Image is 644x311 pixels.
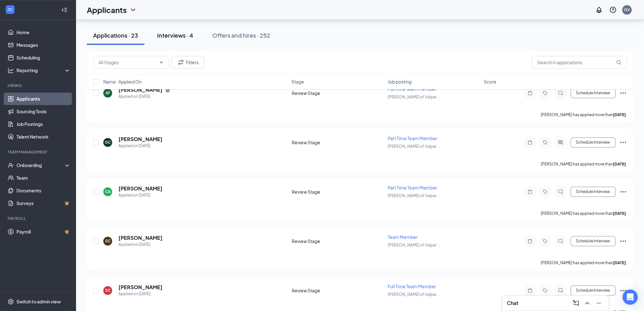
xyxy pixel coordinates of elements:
[93,31,138,39] div: Applications · 23
[541,239,549,244] svg: Tag
[582,298,592,308] button: ChevronUp
[16,184,71,197] a: Documents
[388,292,440,297] span: [PERSON_NAME] of Valpar ...
[571,187,615,197] button: Schedule Interview
[624,7,630,12] div: GV
[388,243,440,247] span: [PERSON_NAME] of Valpar ...
[291,78,304,85] span: Stage
[99,59,156,66] input: All Stages
[595,6,603,14] svg: Notifications
[583,299,591,307] svg: ChevronUp
[172,56,204,69] button: Filter Filters
[541,140,549,145] svg: Tag
[16,39,71,51] a: Messages
[16,298,61,305] div: Switch to admin view
[16,92,71,105] a: Applicants
[571,298,581,308] button: ComposeMessage
[619,287,627,294] svg: Ellipses
[87,4,127,15] h1: Applicants
[557,288,564,293] svg: ChatInactive
[118,143,163,149] div: Applied on [DATE]
[571,285,615,295] button: Schedule Interview
[8,149,69,155] div: Team Management
[292,139,384,146] div: Review Stage
[526,140,534,145] svg: Note
[118,192,163,198] div: Applied on [DATE]
[388,135,437,141] span: Part Time Team Member
[613,162,626,166] b: [DATE]
[118,93,170,100] div: Applied on [DATE]
[212,31,270,39] div: Offers and hires · 252
[619,188,627,196] svg: Ellipses
[613,211,626,216] b: [DATE]
[16,225,71,238] a: PayrollCrown
[541,288,549,293] svg: Tag
[507,300,518,307] h3: Chat
[572,299,580,307] svg: ComposeMessage
[292,189,384,195] div: Review Stage
[388,234,418,240] span: Team Member
[105,140,111,145] div: GC
[541,211,627,216] p: [PERSON_NAME] has applied more than .
[292,287,384,294] div: Review Stage
[622,289,638,305] div: Open Intercom Messenger
[541,112,627,117] p: [PERSON_NAME] has applied more than .
[118,234,163,241] h5: [PERSON_NAME]
[388,144,440,149] span: [PERSON_NAME] of Valpar ...
[16,51,71,64] a: Scheduling
[532,56,627,69] input: Search in applications
[16,26,71,39] a: Home
[526,288,534,293] svg: Note
[105,238,111,244] div: SC
[388,78,411,85] span: Job posting
[594,298,604,308] button: Minimize
[484,78,496,85] span: Score
[7,6,13,13] svg: WorkstreamLogo
[118,241,163,248] div: Applied on [DATE]
[541,260,627,265] p: [PERSON_NAME] has applied more than .
[16,105,71,118] a: Sourcing Tools
[16,171,71,184] a: Team
[616,60,621,65] svg: MagnifyingGlass
[16,162,65,168] div: Onboarding
[8,67,14,73] svg: Analysis
[103,78,142,85] span: Name · Applied On
[595,299,603,307] svg: Minimize
[557,189,564,194] svg: ChatInactive
[8,83,69,88] div: Hiring
[105,189,111,194] div: CA
[557,239,564,244] svg: ChatInactive
[609,6,617,14] svg: QuestionInfo
[8,298,14,305] svg: Settings
[16,67,71,73] div: Reporting
[105,288,111,293] div: SC
[571,137,615,147] button: Schedule Interview
[118,185,163,192] h5: [PERSON_NAME]
[159,60,164,65] svg: ChevronDown
[129,6,137,14] svg: ChevronDown
[541,161,627,167] p: [PERSON_NAME] has applied more than .
[388,283,436,289] span: Full Time Team Member
[526,239,534,244] svg: Note
[8,216,69,221] div: Payroll
[613,260,626,265] b: [DATE]
[619,139,627,146] svg: Ellipses
[388,185,437,190] span: Part Time Team Member
[118,284,163,291] h5: [PERSON_NAME]
[8,162,14,168] svg: UserCheck
[157,31,193,39] div: Interviews · 4
[118,136,163,143] h5: [PERSON_NAME]
[388,95,440,99] span: [PERSON_NAME] of Valpar ...
[16,118,71,130] a: Job Postings
[388,193,440,198] span: [PERSON_NAME] of Valpar ...
[118,291,163,297] div: Applied on [DATE]
[557,140,564,145] svg: ActiveChat
[16,130,71,143] a: Talent Network
[177,59,185,66] svg: Filter
[571,236,615,246] button: Schedule Interview
[16,197,71,209] a: SurveysCrown
[541,189,549,194] svg: Tag
[61,7,67,13] svg: Collapse
[526,189,534,194] svg: Note
[292,238,384,244] div: Review Stage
